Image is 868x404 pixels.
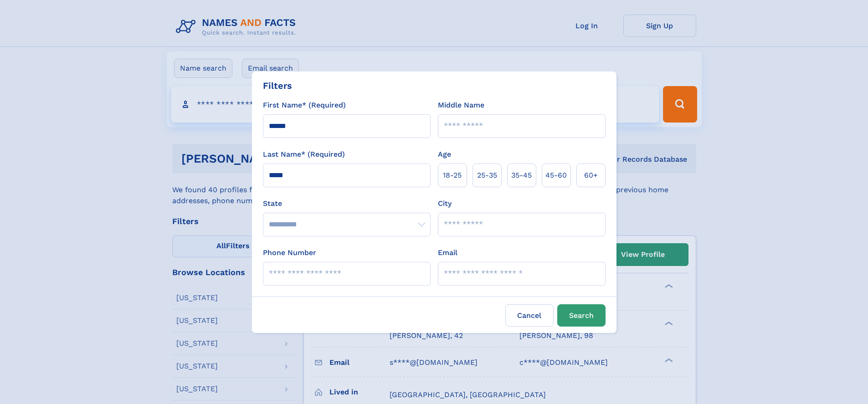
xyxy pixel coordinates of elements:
[557,304,606,327] button: Search
[438,100,484,111] label: Middle Name
[263,79,292,92] div: Filters
[438,247,457,258] label: Email
[477,170,497,181] span: 25‑35
[263,100,346,111] label: First Name* (Required)
[438,149,451,160] label: Age
[263,149,345,160] label: Last Name* (Required)
[443,170,462,181] span: 18‑25
[511,170,532,181] span: 35‑45
[584,170,598,181] span: 60+
[545,170,567,181] span: 45‑60
[263,198,431,209] label: State
[438,198,452,209] label: City
[263,247,316,258] label: Phone Number
[505,304,554,327] label: Cancel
